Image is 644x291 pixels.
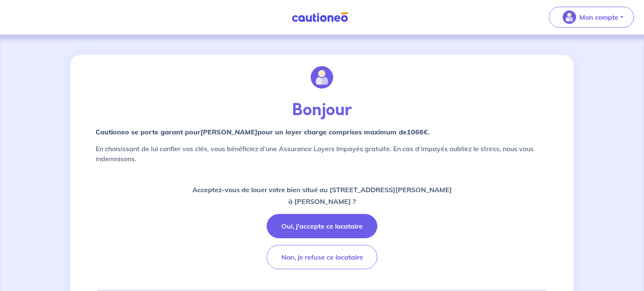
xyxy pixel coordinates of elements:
img: illu_account_valid_menu.svg [563,10,576,24]
p: En choisissant de lui confier vos clés, vous bénéficiez d’une Assurance Loyers Impayés gratuite. ... [96,144,548,164]
p: Acceptez-vous de louer votre bien situé au [STREET_ADDRESS][PERSON_NAME] à [PERSON_NAME] ? [192,184,452,207]
img: illu_account.svg [311,66,333,89]
button: Oui, j'accepte ce locataire [267,214,377,238]
img: Cautioneo [288,12,351,23]
em: 1066€ [407,128,428,136]
strong: Cautioneo se porte garant pour pour un loyer charge comprises maximum de . [96,128,429,136]
button: Non, je refuse ce locataire [267,245,377,269]
button: illu_account_valid_menu.svgMon compte [549,7,634,28]
p: Bonjour [96,100,548,120]
p: Mon compte [579,12,618,22]
em: [PERSON_NAME] [200,128,257,136]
